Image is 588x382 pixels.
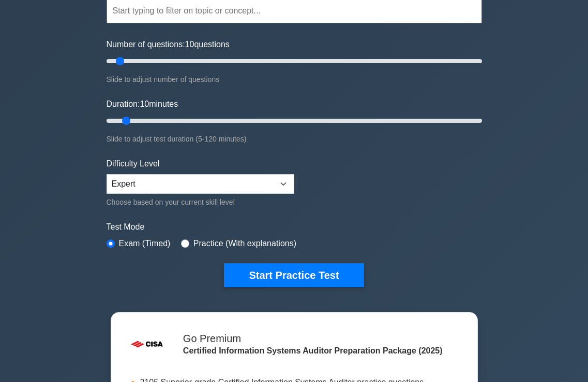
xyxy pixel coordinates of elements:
[119,237,171,250] label: Exam (Timed)
[107,221,482,233] label: Test Mode
[107,73,482,86] div: Slide to adjust number of questions
[224,263,364,287] button: Start Practice Test
[107,196,294,208] div: Choose based on your current skill level
[107,38,230,51] label: Number of questions: questions
[107,133,482,145] div: Slide to adjust test duration (5-120 minutes)
[193,237,296,250] label: Practice (With explanations)
[107,98,178,110] label: Duration: minutes
[185,40,194,49] span: 10
[107,158,160,170] label: Difficulty Level
[140,100,149,108] span: 10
